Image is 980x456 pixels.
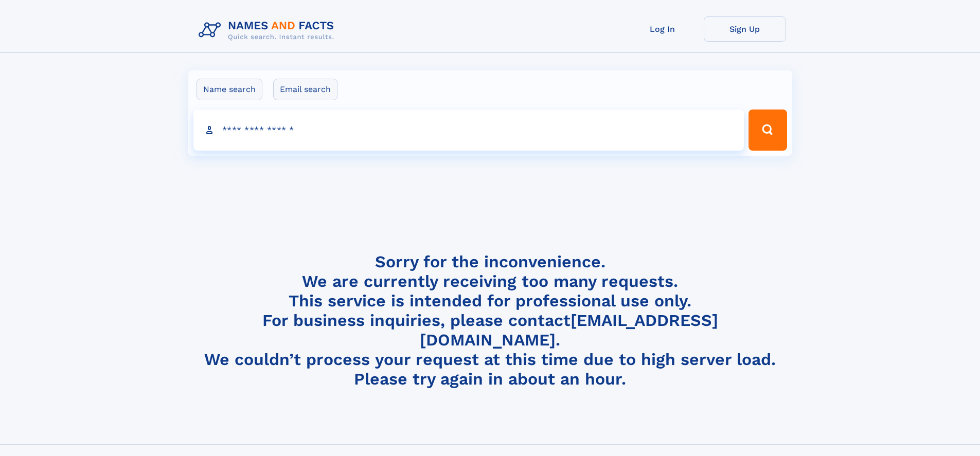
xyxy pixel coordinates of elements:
[194,252,786,389] h4: Sorry for the inconvenience. We are currently receiving too many requests. This service is intend...
[749,110,787,151] button: Search Button
[197,79,262,100] label: Name search
[420,311,718,350] a: [EMAIL_ADDRESS][DOMAIN_NAME]
[193,110,744,151] input: search input
[704,16,786,42] a: Sign Up
[621,16,704,42] a: Log In
[194,16,343,44] img: Logo Names and Facts
[273,79,337,100] label: Email search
